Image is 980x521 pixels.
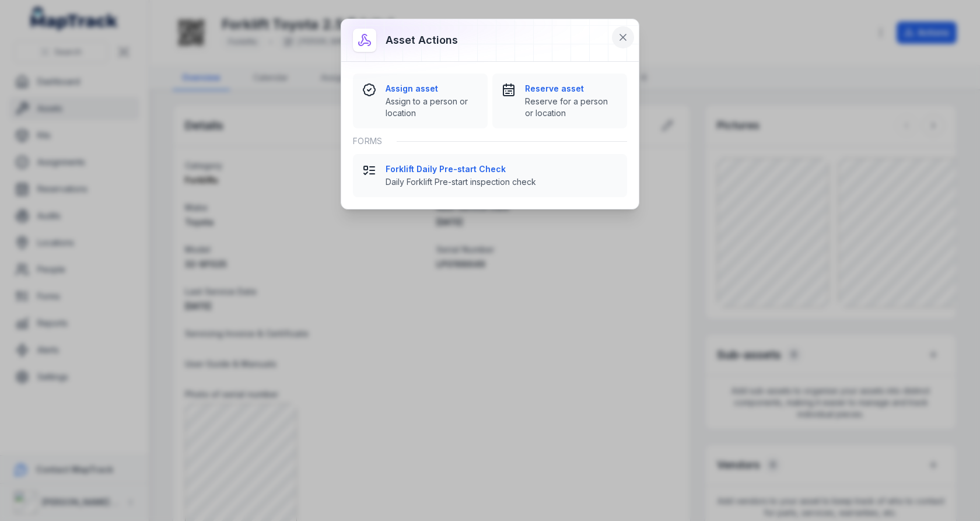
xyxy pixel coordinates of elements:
span: Daily Forklift Pre-start inspection check [386,176,618,188]
span: Reserve for a person or location [525,96,618,119]
span: Assign to a person or location [386,96,478,119]
button: Assign assetAssign to a person or location [353,74,488,128]
div: Forms [353,128,627,154]
h3: Asset actions [386,32,458,48]
strong: Assign asset [386,83,478,95]
strong: Forklift Daily Pre-start Check [386,163,618,175]
strong: Reserve asset [525,83,618,95]
button: Forklift Daily Pre-start CheckDaily Forklift Pre-start inspection check [353,154,627,197]
button: Reserve assetReserve for a person or location [492,74,627,128]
